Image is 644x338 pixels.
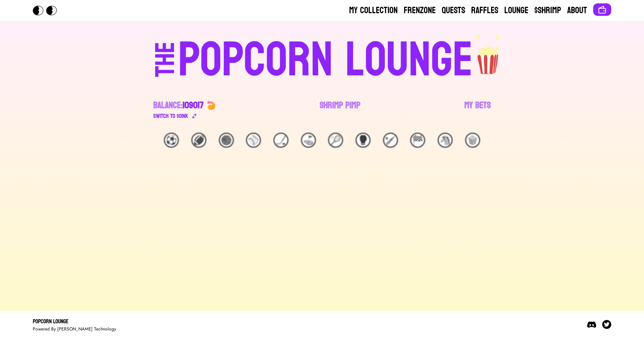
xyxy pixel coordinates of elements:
[602,320,611,329] img: Twitter
[473,33,504,75] img: popcorn
[33,6,63,15] img: Popcorn
[598,5,607,14] img: Connect wallet
[320,99,360,121] a: Shrimp Pimp
[504,5,528,17] a: Lounge
[152,42,179,92] div: THE
[164,133,179,148] div: ⚽️
[219,133,234,148] div: 🏀
[183,97,204,113] span: 109017
[442,5,465,17] a: Quests
[471,5,498,17] a: Raffles
[328,133,343,148] div: 🎾
[534,5,561,17] a: $Shrimp
[178,36,473,84] div: POPCORN LOUNGE
[438,133,453,148] div: 🐴
[153,99,204,112] div: Balance:
[356,133,371,148] div: 🥊
[383,133,398,148] div: 🏏
[153,112,188,121] div: Switch to $ OINK
[191,133,206,148] div: 🏈
[273,133,288,148] div: 🏒
[404,5,436,17] a: Frenzone
[465,133,480,148] div: 🍿
[464,99,491,121] a: My Bets
[349,5,398,17] a: My Collection
[207,101,216,110] img: 🍤
[567,5,587,17] a: About
[301,133,316,148] div: ⛳️
[90,33,554,84] a: THEPOPCORN LOUNGEpopcorn
[246,133,261,148] div: ⚾️
[33,326,116,332] div: Powered By [PERSON_NAME] Technology
[33,317,116,326] div: Popcorn Lounge
[587,320,596,329] img: Discord
[410,133,425,148] div: 🏁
